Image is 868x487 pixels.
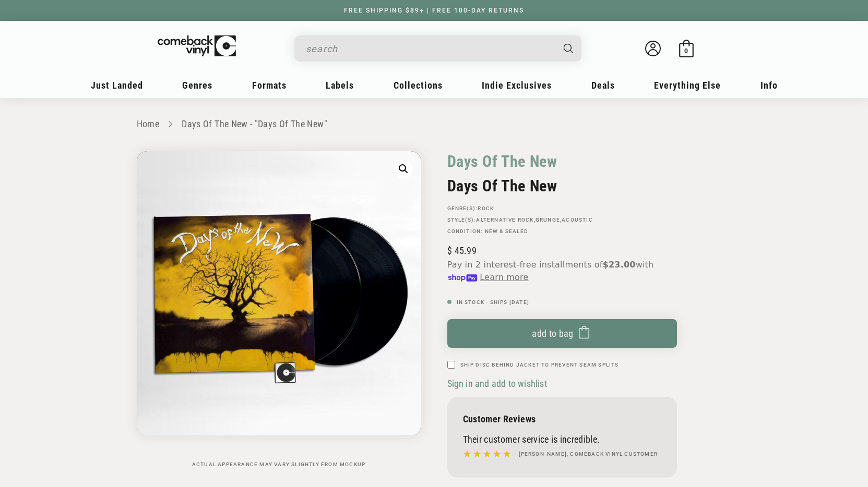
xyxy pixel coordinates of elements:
p: GENRE(S): [447,205,677,212]
span: Just Landed [91,80,143,91]
h4: [PERSON_NAME], Comeback Vinyl customer [519,450,658,458]
span: Add to bag [532,328,574,339]
span: Deals [591,80,615,91]
span: Labels [326,80,354,91]
p: Condition: New & Sealed [447,228,677,235]
span: Collections [394,80,443,91]
span: Genres [182,80,212,91]
button: Add to bag [447,319,677,348]
input: search [306,38,553,59]
a: Acoustic [562,217,593,223]
nav: breadcrumbs [137,117,732,132]
a: Grunge [536,217,560,223]
media-gallery: Gallery Viewer [137,151,421,468]
a: FREE SHIPPING $89+ | FREE 100-DAY RETURNS [334,7,534,14]
button: Sign in and add to wishlist [447,378,550,389]
p: STYLE(S): , , [447,217,677,223]
button: Search [554,35,582,62]
p: Their customer service is incredible. [463,434,661,445]
div: Search [294,35,581,62]
a: Alternative Rock [476,217,533,223]
a: Rock [478,205,494,211]
span: Indie Exclusives [482,80,552,91]
span: 0 [684,47,688,55]
label: Ship Disc Behind Jacket To Prevent Seam Splits [460,361,619,369]
a: Days Of The New [447,151,557,172]
span: Formats [252,80,287,91]
p: Actual appearance may vary slightly from mockup [137,461,421,468]
a: Days Of The New - "Days Of The New" [182,118,327,129]
img: star5.svg [463,447,511,461]
span: Everything Else [654,80,721,91]
a: Home [137,118,159,129]
span: Sign in and add to wishlist [447,378,547,389]
span: 45.99 [447,245,477,256]
span: $ [447,245,452,256]
p: Customer Reviews [463,413,661,424]
h2: Days Of The New [447,177,677,195]
p: In Stock - Ships [DATE] [447,299,677,306]
span: Info [760,80,778,91]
